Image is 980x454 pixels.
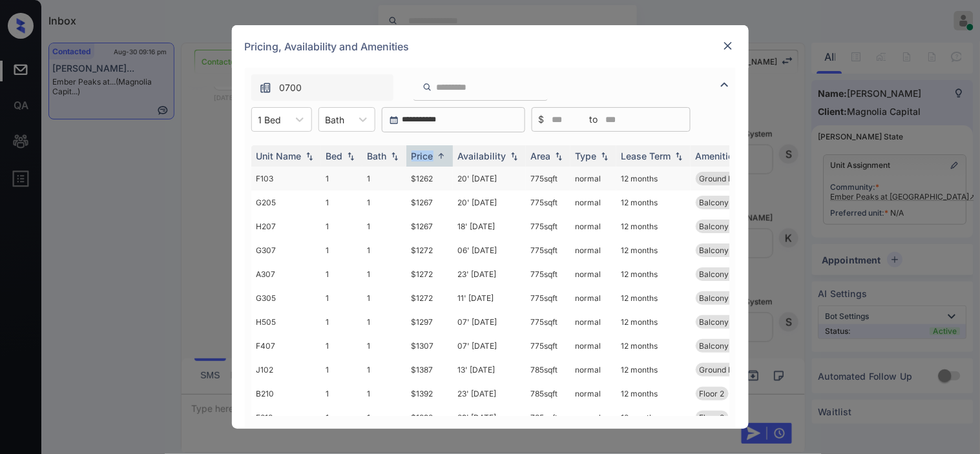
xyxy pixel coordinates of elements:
[280,81,302,95] span: 0700
[362,382,406,406] td: 1
[344,152,357,161] img: sorting
[570,406,616,429] td: normal
[362,238,406,262] td: 1
[526,238,570,262] td: 775 sqft
[453,406,526,429] td: 29' [DATE]
[303,152,316,161] img: sorting
[412,150,433,161] div: Price
[406,238,453,262] td: $1272
[321,406,362,429] td: 1
[453,238,526,262] td: 06' [DATE]
[526,382,570,406] td: 785 sqft
[621,150,671,161] div: Lease Term
[406,310,453,334] td: $1297
[526,262,570,286] td: 775 sqft
[435,151,448,161] img: sorting
[362,214,406,238] td: 1
[696,150,739,161] div: Amenities
[570,262,616,286] td: normal
[616,358,691,382] td: 12 months
[526,310,570,334] td: 775 sqft
[570,310,616,334] td: normal
[251,358,321,382] td: J102
[616,286,691,310] td: 12 months
[616,334,691,358] td: 12 months
[700,245,760,255] span: Balcony Storage
[458,150,506,161] div: Availability
[321,238,362,262] td: 1
[508,152,521,161] img: sorting
[259,81,272,94] img: icon-zuma
[453,382,526,406] td: 23' [DATE]
[362,406,406,429] td: 1
[251,334,321,358] td: F407
[453,262,526,286] td: 23' [DATE]
[406,214,453,238] td: $1267
[453,214,526,238] td: 18' [DATE]
[576,150,597,161] div: Type
[256,150,302,161] div: Unit Name
[552,152,565,161] img: sorting
[526,191,570,214] td: 775 sqft
[453,358,526,382] td: 13' [DATE]
[570,334,616,358] td: normal
[526,214,570,238] td: 775 sqft
[570,286,616,310] td: normal
[616,406,691,429] td: 12 months
[526,334,570,358] td: 775 sqft
[251,286,321,310] td: G305
[362,334,406,358] td: 1
[362,310,406,334] td: 1
[321,167,362,191] td: 1
[251,262,321,286] td: A307
[251,310,321,334] td: H505
[406,286,453,310] td: $1272
[700,198,760,207] span: Balcony Storage
[616,382,691,406] td: 12 months
[422,81,432,93] img: icon-zuma
[717,77,733,92] img: icon-zuma
[362,358,406,382] td: 1
[321,358,362,382] td: 1
[570,214,616,238] td: normal
[570,358,616,382] td: normal
[321,214,362,238] td: 1
[362,191,406,214] td: 1
[251,382,321,406] td: B210
[590,112,598,127] span: to
[251,238,321,262] td: G307
[453,286,526,310] td: 11' [DATE]
[453,310,526,334] td: 07' [DATE]
[531,150,551,161] div: Area
[251,406,321,429] td: F218
[616,262,691,286] td: 12 months
[570,238,616,262] td: normal
[570,382,616,406] td: normal
[616,238,691,262] td: 12 months
[326,150,343,161] div: Bed
[362,167,406,191] td: 1
[321,382,362,406] td: 1
[616,167,691,191] td: 12 months
[526,167,570,191] td: 775 sqft
[700,341,760,351] span: Balcony Storage
[700,365,749,375] span: Ground Level
[406,382,453,406] td: $1392
[321,310,362,334] td: 1
[700,269,760,279] span: Balcony Storage
[406,167,453,191] td: $1262
[616,310,691,334] td: 12 months
[526,406,570,429] td: 785 sqft
[700,222,760,231] span: Balcony Storage
[362,262,406,286] td: 1
[700,174,749,183] span: Ground Level
[251,191,321,214] td: G205
[539,112,545,127] span: $
[362,286,406,310] td: 1
[526,286,570,310] td: 775 sqft
[700,389,725,398] span: Floor 2
[368,150,387,161] div: Bath
[700,317,760,327] span: Balcony Storage
[453,167,526,191] td: 20' [DATE]
[616,191,691,214] td: 12 months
